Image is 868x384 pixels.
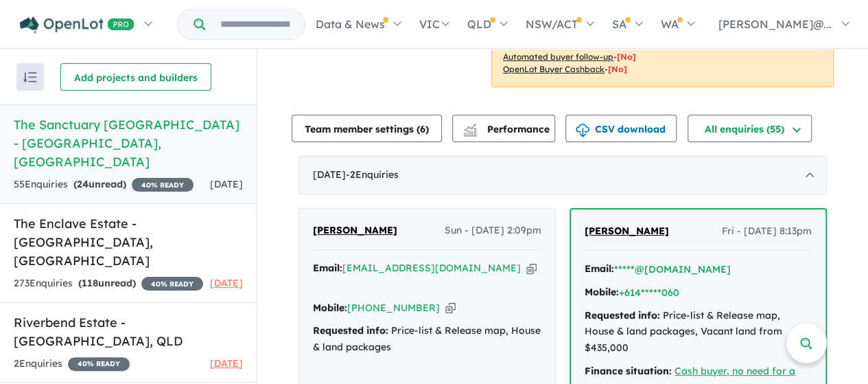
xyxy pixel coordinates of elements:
[452,115,555,142] button: Performance
[585,309,660,321] strong: Requested info:
[576,124,589,137] img: download icon
[342,262,521,274] a: [EMAIL_ADDRESS][DOMAIN_NAME]
[210,357,243,370] span: [DATE]
[722,223,812,240] span: Fri - [DATE] 8:13pm
[585,225,669,237] span: [PERSON_NAME]
[464,124,476,131] img: line-chart.svg
[292,115,442,142] button: Team member settings (6)
[718,17,832,31] span: [PERSON_NAME]@...
[346,168,399,181] span: - 2 Enquir ies
[688,115,812,142] button: All enquiries (55)
[617,52,636,62] span: [No]
[526,261,537,275] button: Copy
[132,178,193,192] span: 40 % READY
[14,356,130,372] div: 2 Enquir ies
[73,178,126,190] strong: ( unread)
[585,286,619,298] strong: Mobile:
[445,223,541,239] span: Sun - [DATE] 2:09pm
[14,115,243,171] h5: The Sanctuary [GEOGRAPHIC_DATA] - [GEOGRAPHIC_DATA] , [GEOGRAPHIC_DATA]
[210,178,243,190] span: [DATE]
[585,223,669,240] a: [PERSON_NAME]
[313,323,541,356] div: Price-list & Release map, House & land packages
[208,10,302,39] input: Try estate name, suburb, builder or developer
[78,277,136,289] strong: ( unread)
[14,177,193,193] div: 55 Enquir ies
[60,63,211,91] button: Add projects and builders
[298,156,827,194] div: [DATE]
[347,302,440,314] a: [PHONE_NUMBER]
[23,72,37,82] img: sort.svg
[141,277,203,291] span: 40 % READY
[14,275,203,292] div: 273 Enquir ies
[608,64,627,74] span: [No]
[465,123,550,135] span: Performance
[313,324,388,337] strong: Requested info:
[313,302,347,314] strong: Mobile:
[420,123,425,135] span: 6
[585,308,812,357] div: Price-list & Release map, House & land packages, Vacant land from $435,000
[210,277,243,289] span: [DATE]
[313,224,397,236] span: [PERSON_NAME]
[565,115,677,142] button: CSV download
[14,313,243,350] h5: Riverbend Estate - [GEOGRAPHIC_DATA] , QLD
[313,262,342,274] strong: Email:
[14,214,243,270] h5: The Enclave Estate - [GEOGRAPHIC_DATA] , [GEOGRAPHIC_DATA]
[503,52,613,62] u: Automated buyer follow-up
[20,16,134,34] img: Openlot PRO Logo White
[463,128,477,137] img: bar-chart.svg
[82,277,98,289] span: 118
[445,301,456,315] button: Copy
[313,223,397,239] a: [PERSON_NAME]
[585,365,672,377] strong: Finance situation:
[77,178,89,190] span: 24
[503,64,605,74] u: OpenLot Buyer Cashback
[585,262,614,275] strong: Email:
[68,357,130,371] span: 40 % READY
